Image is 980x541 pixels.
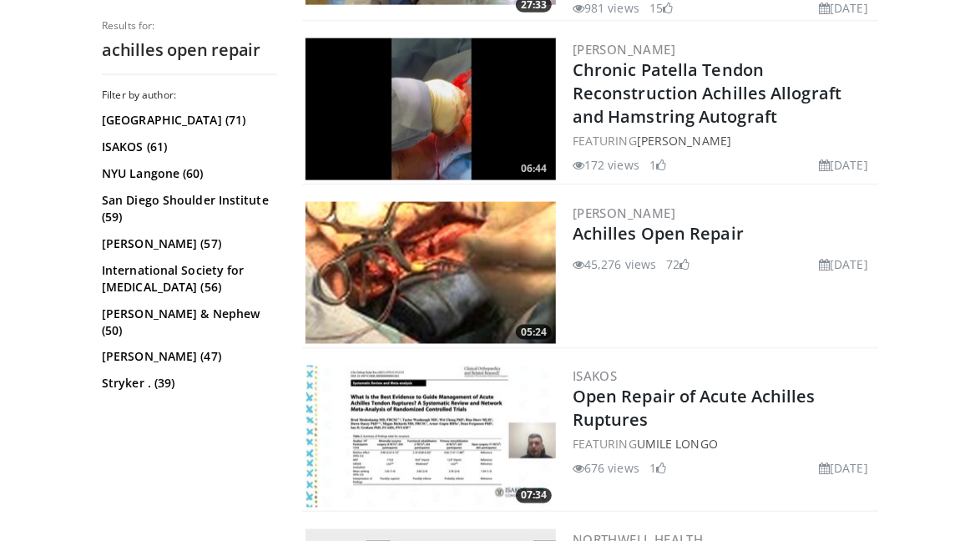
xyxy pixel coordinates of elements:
a: Umile Longo [637,437,718,453]
h2: achilles open repair [102,39,277,61]
span: 05:24 [516,325,552,340]
a: [PERSON_NAME] (47) [102,349,273,366]
a: [GEOGRAPHIC_DATA] (71) [102,112,273,129]
a: Open Repair of Acute Achilles Ruptures [573,386,816,432]
a: NYU Langone (60) [102,165,273,182]
a: [PERSON_NAME] [637,133,731,149]
p: Results for: [102,19,277,33]
a: [PERSON_NAME] & Nephew (50) [102,306,273,339]
li: 45,276 views [573,255,656,273]
li: [DATE] [819,255,868,273]
li: [DATE] [819,156,868,174]
a: ISAKOS [573,368,617,385]
a: [PERSON_NAME] [573,205,675,221]
div: FEATURING [573,132,875,149]
img: 216f87e9-5692-4dac-a97e-077f9e2ccaec.300x170_q85_crop-smart_upscale.jpg [306,366,556,508]
a: [PERSON_NAME] [573,41,675,58]
div: FEATURING [573,436,875,453]
img: Achilles_open_repai_100011708_1.jpg.300x170_q85_crop-smart_upscale.jpg [306,202,556,344]
a: 05:24 [306,202,556,344]
h3: Filter by author: [102,88,277,102]
li: 172 views [573,156,639,174]
a: International Society for [MEDICAL_DATA] (56) [102,262,273,296]
span: 07:34 [516,488,552,503]
li: 676 views [573,460,639,478]
a: 06:44 [306,38,556,180]
span: 06:44 [516,161,552,176]
a: ISAKOS (61) [102,139,273,155]
a: Chronic Patella Tendon Reconstruction Achilles Allograft and Hamstring Autograft [573,58,841,128]
a: Achilles Open Repair [573,222,744,245]
a: [PERSON_NAME] (57) [102,235,273,252]
a: Stryker . (39) [102,376,273,392]
img: 3f93c4f4-1cd8-4ddd-8d31-b4fae3ac52ad.300x170_q85_crop-smart_upscale.jpg [306,38,556,180]
a: San Diego Shoulder Institute (59) [102,192,273,225]
li: 1 [649,460,666,478]
li: 1 [649,156,666,174]
li: [DATE] [819,460,868,478]
li: 72 [666,255,690,273]
a: 07:34 [306,366,556,508]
